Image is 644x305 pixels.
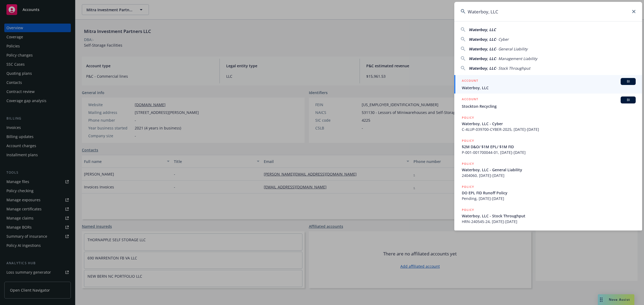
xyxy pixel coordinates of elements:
[462,167,636,173] span: Waterboy, LLC - General Liability
[469,56,496,61] span: Waterboy, LLC
[462,173,636,178] span: 2404060, [DATE]-[DATE]
[454,2,642,21] input: Search...
[454,112,642,135] a: POLICYWaterboy, LLC - CyberC-4LUP-039700-CYBER-2025, [DATE]-[DATE]
[462,161,474,166] h5: POLICY
[469,37,496,42] span: Waterboy, LLC
[496,56,537,61] span: - Management Liability
[462,184,474,189] h5: POLICY
[462,127,636,132] span: C-4LUP-039700-CYBER-2025, [DATE]-[DATE]
[469,46,496,51] span: Waterboy, LLC
[462,196,636,201] span: Pending, [DATE]-[DATE]
[462,144,636,150] span: $2M D&O/ $1M EPL/ $1M FID
[454,75,642,94] a: ACCOUNTBIWaterboy, LLC
[496,37,509,42] span: - Cyber
[623,79,634,84] span: BI
[454,204,642,227] a: POLICYWaterboy, LLC - Stock ThroughputHRN-240545-24, [DATE]-[DATE]
[454,94,642,112] a: ACCOUNTBIStockton Recycling
[462,138,474,143] h5: POLICY
[454,158,642,181] a: POLICYWaterboy, LLC - General Liability2404060, [DATE]-[DATE]
[623,98,634,102] span: BI
[462,150,636,155] span: P-001-001700044-01, [DATE]-[DATE]
[462,103,636,109] span: Stockton Recycling
[462,213,636,219] span: Waterboy, LLC - Stock Throughput
[462,121,636,127] span: Waterboy, LLC - Cyber
[469,66,496,71] span: Waterboy, LLC
[496,46,528,51] span: - General Liability
[454,181,642,204] a: POLICYDO EPL FID Runoff PolicyPending, [DATE]-[DATE]
[462,190,636,196] span: DO EPL FID Runoff Policy
[462,96,478,103] h5: ACCOUNT
[496,66,530,71] span: - Stock Throughput
[469,27,496,32] span: Waterboy, LLC
[454,135,642,158] a: POLICY$2M D&O/ $1M EPL/ $1M FIDP-001-001700044-01, [DATE]-[DATE]
[462,219,636,224] span: HRN-240545-24, [DATE]-[DATE]
[462,207,474,213] h5: POLICY
[462,78,478,84] h5: ACCOUNT
[462,85,636,91] span: Waterboy, LLC
[462,115,474,120] h5: POLICY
